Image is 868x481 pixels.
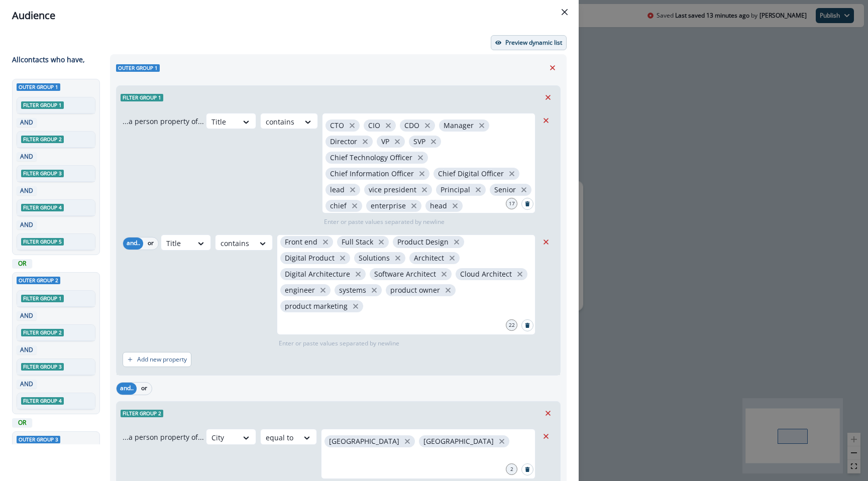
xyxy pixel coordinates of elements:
p: Chief Digital Officer [438,170,504,178]
p: Senior [494,186,516,194]
button: close [348,185,358,195]
button: close [519,185,529,195]
span: Outer group 3 [17,436,60,443]
button: close [447,253,457,263]
p: Digital Architecture [285,270,350,279]
p: head [430,202,447,210]
p: engineer [285,286,315,295]
button: close [360,137,370,147]
p: Cloud Architect [460,270,512,279]
p: Chief Information Officer [330,170,414,178]
button: close [369,285,379,295]
p: Principal [441,186,470,194]
p: All contact s who have, [12,54,85,65]
p: Preview dynamic list [505,39,562,46]
p: Front end [285,238,317,247]
p: OR [14,259,30,268]
button: close [417,169,427,179]
p: systems [339,286,366,295]
p: CTO [330,122,344,130]
button: and.. [123,237,143,250]
p: OR [14,418,30,427]
button: close [392,137,402,147]
button: Preview dynamic list [491,35,567,50]
p: AND [19,118,35,127]
button: close [338,253,348,263]
button: close [347,121,357,131]
button: close [350,201,360,211]
button: Remove [538,234,554,250]
button: close [402,436,412,446]
button: Remove [538,113,554,128]
button: close [428,137,439,147]
span: Filter group 3 [21,170,64,177]
button: Add new property [123,352,191,367]
button: close [320,237,331,247]
span: Outer group 1 [17,83,60,91]
button: close [439,269,449,279]
button: Search [521,198,533,210]
p: chief [330,202,347,210]
button: and.. [117,383,137,395]
div: 2 [506,463,517,475]
p: product marketing [285,302,348,311]
p: Director [330,138,357,146]
span: Filter group 5 [21,238,64,246]
p: lead [330,186,345,194]
button: or [143,237,158,250]
p: Enter or paste values separated by newline [277,339,401,348]
button: close [318,285,328,295]
p: VP [381,138,389,146]
button: close [452,237,462,247]
button: close [353,269,363,279]
p: ...a person property of... [123,116,204,127]
button: close [409,201,419,211]
button: Search [521,319,533,331]
button: close [383,121,393,131]
button: close [443,285,453,295]
p: AND [19,311,35,320]
button: close [422,121,432,131]
span: Filter group 1 [21,101,64,109]
div: 17 [506,198,517,209]
span: Filter group 3 [21,363,64,371]
p: Enter or paste values separated by newline [322,217,447,226]
button: close [393,253,403,263]
span: Outer group 2 [17,277,60,284]
p: Add new property [137,356,187,363]
p: AND [19,380,35,389]
p: AND [19,345,35,354]
p: Software Architect [374,270,436,279]
p: Solutions [359,254,390,263]
span: Filter group 4 [21,397,64,405]
p: Full Stack [342,238,373,247]
button: Remove [545,60,561,75]
p: SVP [413,138,425,146]
button: close [419,185,429,195]
button: close [450,201,460,211]
span: Filter group 1 [121,94,163,101]
p: AND [19,186,35,195]
p: Chief Technology Officer [330,154,412,162]
span: Filter group 2 [21,329,64,336]
p: ...a person property of... [123,432,204,442]
button: Remove [538,429,554,444]
p: CDO [404,122,419,130]
button: close [507,169,517,179]
p: [GEOGRAPHIC_DATA] [423,437,494,446]
div: Audience [12,8,567,23]
p: Manager [444,122,474,130]
p: enterprise [371,202,406,210]
p: AND [19,220,35,229]
span: Outer group 1 [116,64,160,72]
button: Remove [540,406,556,421]
p: [GEOGRAPHIC_DATA] [329,437,399,446]
p: Product Design [397,238,449,247]
p: Architect [414,254,444,263]
div: 22 [506,319,517,331]
p: vice president [369,186,416,194]
span: Filter group 4 [21,204,64,211]
p: AND [19,152,35,161]
button: close [473,185,483,195]
span: Filter group 2 [21,136,64,143]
